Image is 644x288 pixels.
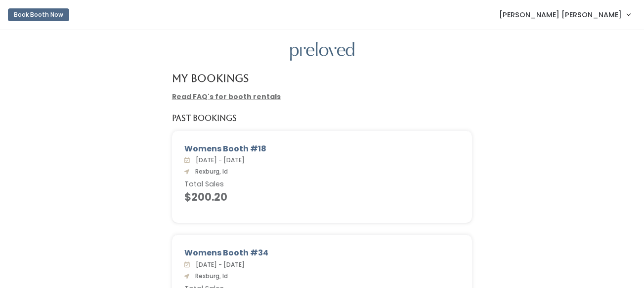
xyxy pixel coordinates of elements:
[184,180,460,188] h6: Total Sales
[192,156,245,164] span: [DATE] - [DATE]
[192,260,245,269] span: [DATE] - [DATE]
[191,272,228,280] span: Rexburg, Id
[184,247,460,259] div: Womens Booth #34
[489,4,640,25] a: [PERSON_NAME] [PERSON_NAME]
[290,42,354,61] img: preloved logo
[8,8,69,21] button: Book Booth Now
[8,4,69,26] a: Book Booth Now
[172,92,281,102] a: Read FAQ's for booth rentals
[172,114,237,123] h5: Past Bookings
[184,191,460,203] h4: $200.20
[172,72,249,84] h4: My Bookings
[184,143,460,155] div: Womens Booth #18
[191,167,228,176] span: Rexburg, Id
[499,9,622,20] span: [PERSON_NAME] [PERSON_NAME]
